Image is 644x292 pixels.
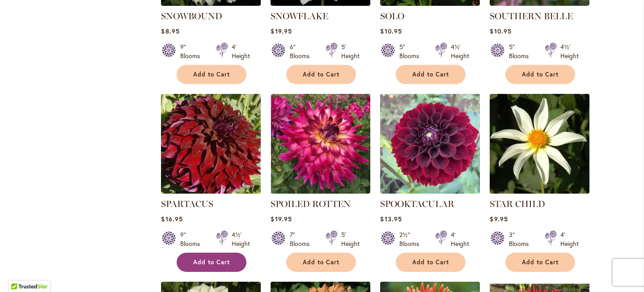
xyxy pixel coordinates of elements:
[271,199,351,209] a: SPOILED ROTTEN
[193,258,230,266] span: Add to Cart
[451,230,469,248] div: 4' Height
[7,260,32,285] iframe: Launch Accessibility Center
[380,11,404,21] a: SOLO
[412,71,449,78] span: Add to Cart
[341,42,360,60] div: 5' Height
[505,253,575,272] button: Add to Cart
[193,71,230,78] span: Add to Cart
[290,230,315,248] div: 7" Blooms
[180,230,205,248] div: 9" Blooms
[380,199,454,209] a: SPOOKTACULAR
[509,230,534,248] div: 3" Blooms
[161,27,179,35] span: $8.95
[161,11,222,21] a: SNOWBOUND
[490,199,545,209] a: STAR CHILD
[412,258,449,266] span: Add to Cart
[161,199,213,209] a: SPARTACUS
[341,230,360,248] div: 5' Height
[161,94,261,194] img: Spartacus
[509,42,534,60] div: 5" Blooms
[271,187,370,195] a: SPOILED ROTTEN
[490,11,573,21] a: SOUTHERN BELLE
[490,94,589,194] img: STAR CHILD
[286,253,356,272] button: Add to Cart
[177,253,246,272] button: Add to Cart
[399,230,424,248] div: 2½" Blooms
[380,187,480,195] a: Spooktacular
[271,215,292,223] span: $19.95
[380,27,402,35] span: $10.95
[290,42,315,60] div: 6" Blooms
[380,215,402,223] span: $13.95
[522,258,559,266] span: Add to Cart
[286,65,356,84] button: Add to Cart
[161,187,261,195] a: Spartacus
[490,187,589,195] a: STAR CHILD
[303,71,339,78] span: Add to Cart
[303,258,339,266] span: Add to Cart
[505,65,575,84] button: Add to Cart
[232,230,250,248] div: 4½' Height
[490,215,508,223] span: $9.95
[399,42,424,60] div: 5" Blooms
[380,94,480,194] img: Spooktacular
[560,230,579,248] div: 4' Height
[522,71,559,78] span: Add to Cart
[396,65,466,84] button: Add to Cart
[271,11,328,21] a: SNOWFLAKE
[451,42,469,60] div: 4½' Height
[271,94,370,194] img: SPOILED ROTTEN
[490,27,511,35] span: $10.95
[232,42,250,60] div: 4' Height
[396,253,466,272] button: Add to Cart
[180,42,205,60] div: 9" Blooms
[177,65,246,84] button: Add to Cart
[161,215,182,223] span: $16.95
[560,42,579,60] div: 4½' Height
[271,27,292,35] span: $19.95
